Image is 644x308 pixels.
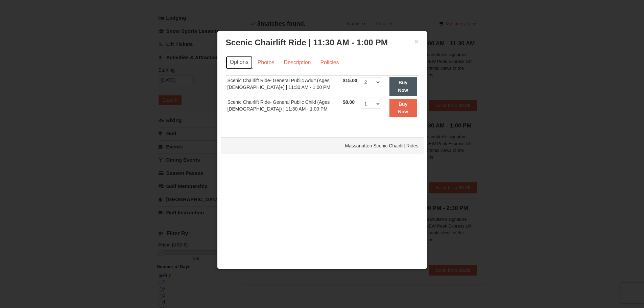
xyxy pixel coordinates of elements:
button: Buy Now [389,99,417,117]
span: $15.00 [343,78,357,83]
a: Photos [253,56,279,69]
button: Buy Now [389,77,417,96]
a: Options [226,56,253,69]
div: Massanutten Scenic Chairlift Rides [221,137,424,154]
td: Scenic Chairlift Ride- General Public Child (Ages [DEMOGRAPHIC_DATA]) | 11:30 AM - 1:00 PM [226,97,341,118]
span: $8.00 [343,99,355,105]
strong: Buy Now [398,80,408,93]
h3: Scenic Chairlift Ride | 11:30 AM - 1:00 PM [226,38,419,48]
button: × [414,38,419,45]
strong: Buy Now [398,101,408,114]
a: Policies [316,56,343,69]
td: Scenic Chairlift Ride- General Public Adult (Ages [DEMOGRAPHIC_DATA]+) | 11:30 AM - 1:00 PM [226,76,341,97]
a: Description [279,56,315,69]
